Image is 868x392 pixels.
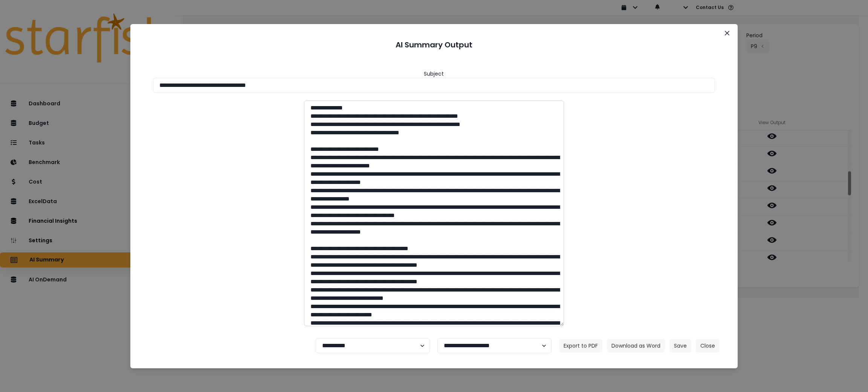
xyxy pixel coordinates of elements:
header: Subject [424,70,444,78]
button: Close [721,27,733,39]
button: Save [669,339,691,352]
button: Export to PDF [559,339,602,352]
button: Close [696,339,720,352]
header: AI Summary Output [139,33,729,56]
button: Download as Word [607,339,665,352]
